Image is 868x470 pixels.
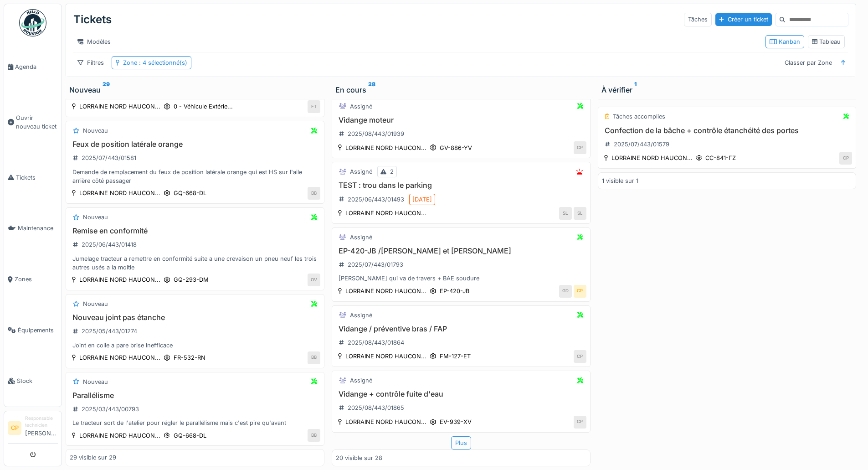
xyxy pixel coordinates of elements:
div: BB [308,429,320,442]
div: Créer un ticket [715,13,772,26]
div: [PERSON_NAME] qui va de travers + BAE soudure [336,274,586,283]
div: 2025/08/443/01939 [348,129,404,138]
li: [PERSON_NAME] [25,415,58,441]
div: Plus [451,436,471,449]
div: Nouveau [83,377,108,386]
div: Classer par Zone [781,56,836,69]
div: LORRAINE NORD HAUCON... [79,275,160,284]
div: GV-886-YV [440,144,472,152]
h3: Parallélisme [70,391,320,400]
div: LORRAINE NORD HAUCON... [611,154,693,162]
div: Responsable technicien [25,415,58,429]
div: LORRAINE NORD HAUCON... [79,189,160,197]
h3: Vidange + contrôle fuite d'eau [336,390,586,398]
div: CP [839,152,852,165]
div: 2025/06/443/01418 [82,240,137,249]
span: Équipements [18,326,58,335]
a: Zones [4,254,62,305]
div: BB [308,351,320,364]
div: Assigné [350,376,372,385]
span: Ouvrir nouveau ticket [16,114,58,131]
div: LORRAINE NORD HAUCON... [79,353,160,362]
h3: Nouveau joint pas étanche [70,313,320,322]
div: 2025/07/443/01579 [614,140,669,149]
div: LORRAINE NORD HAUCON... [345,209,426,217]
div: Nouveau [83,213,108,222]
div: LORRAINE NORD HAUCON... [79,431,160,440]
div: EV-939-XV [440,418,472,426]
a: Ouvrir nouveau ticket [4,93,62,152]
div: GQ-668-DL [174,431,206,440]
div: Assigné [350,311,372,320]
span: Tickets [16,173,58,182]
div: [DATE] [412,195,432,204]
div: 2025/07/443/01793 [348,260,403,269]
div: 2025/06/443/01493 [348,195,404,204]
span: : 4 sélectionné(s) [137,59,187,66]
div: LORRAINE NORD HAUCON... [79,102,160,111]
a: Stock [4,356,62,407]
div: CP [574,141,586,154]
div: LORRAINE NORD HAUCON... [345,144,426,152]
div: Assigné [350,167,372,176]
h3: Feux de position latérale orange [70,140,320,149]
div: GQ-668-DL [174,189,206,197]
div: 20 visible sur 28 [336,454,382,462]
div: Demande de remplacement du feux de position latérale orange qui est HS sur l'aile arrière côté pa... [70,168,320,185]
div: Tableau [812,37,841,46]
div: LORRAINE NORD HAUCON... [345,418,426,426]
a: Maintenance [4,203,62,254]
div: 1 visible sur 1 [602,176,638,185]
div: Nouveau [83,126,108,135]
div: Jumelage tracteur a remettre en conformité suite a une crevaison un pneu neuf les trois autres us... [70,254,320,272]
a: Agenda [4,41,62,93]
span: Maintenance [18,224,58,232]
h3: Vidange moteur [336,116,586,124]
div: FT [308,100,320,113]
h3: EP-420-JB /[PERSON_NAME] et [PERSON_NAME] [336,247,586,255]
div: Tâches accomplies [613,112,665,121]
h3: TEST : trou dans le parking [336,181,586,190]
div: Assigné [350,102,372,111]
a: Équipements [4,305,62,356]
h3: Remise en conformité [70,227,320,235]
div: SL [574,207,586,220]
div: BB [308,187,320,200]
div: 2025/08/443/01865 [348,403,404,412]
span: Zones [15,275,58,284]
sup: 28 [368,84,375,95]
div: CP [574,285,586,298]
div: EP-420-JB [440,287,469,295]
span: Agenda [15,62,58,71]
div: En cours [335,84,587,95]
div: LORRAINE NORD HAUCON... [345,287,426,295]
div: 2025/05/443/01274 [82,327,137,336]
div: SL [559,207,572,220]
div: 2 [390,167,394,176]
div: 2025/03/443/00793 [82,405,139,413]
div: GQ-293-DM [174,275,209,284]
li: CP [8,421,21,435]
a: Tickets [4,152,62,203]
div: CC-841-FZ [705,154,736,162]
div: Kanban [770,37,800,46]
div: Zone [123,58,187,67]
div: GD [559,285,572,298]
sup: 1 [634,84,637,95]
div: CP [574,416,586,429]
div: Tickets [73,8,112,31]
sup: 29 [103,84,110,95]
div: Modèles [73,35,115,48]
div: 2025/07/443/01581 [82,154,136,162]
span: Stock [17,377,58,385]
div: FM-127-ET [440,352,471,361]
h3: Confection de la bâche + contrôle étanchéité des portes [602,126,853,135]
div: Nouveau [83,300,108,308]
div: 29 visible sur 29 [70,454,116,462]
div: 0 - Véhicule Extérie... [174,102,233,111]
div: OV [308,274,320,286]
div: Nouveau [69,84,321,95]
div: FR-532-RN [174,353,205,362]
img: Badge_color-CXgf-gQk.svg [19,9,46,36]
h3: Vidange / préventive bras / FAP [336,325,586,333]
